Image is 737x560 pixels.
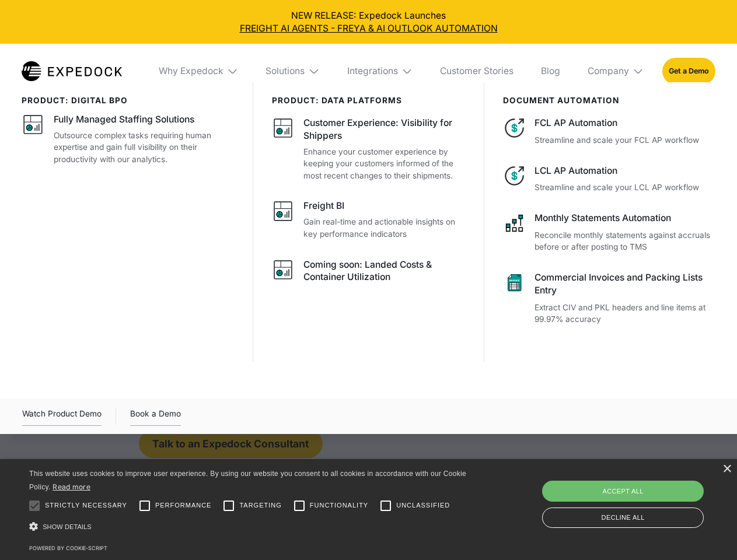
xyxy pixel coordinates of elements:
div: PRODUCT: data platforms [272,96,466,105]
div: Monthly Statements Automation [535,212,715,225]
p: Enhance your customer experience by keeping your customers informed of the most recent changes to... [303,146,466,182]
span: This website uses cookies to improve user experience. By using our website you consent to all coo... [29,470,466,491]
div: Integrations [338,44,422,99]
a: Monthly Statements AutomationReconcile monthly statements against accruals before or after postin... [503,212,715,253]
p: Outsource complex tasks requiring human expertise and gain full visibility on their productivity ... [54,129,235,166]
div: Freight BI [303,199,344,212]
a: Read more [53,482,90,491]
a: Customer Experience: Visibility for ShippersEnhance your customer experience by keeping your cust... [272,117,466,181]
div: FCL AP Automation [535,117,715,129]
div: Commercial Invoices and Packing Lists Entry [535,271,715,297]
a: Book a Demo [130,407,181,426]
span: Functionality [310,501,368,510]
span: Targeting [239,501,281,510]
div: Show details [29,519,470,535]
a: Get a Demo [662,58,715,84]
span: Show details [43,523,92,530]
a: FCL AP AutomationStreamline and scale your FCL AP workflow [503,117,715,146]
div: Fully Managed Staffing Solutions [54,113,194,126]
a: Freight BIGain real-time and actionable insights on key performance indicators [272,199,466,240]
a: LCL AP AutomationStreamline and scale your LCL AP workflow [503,164,715,194]
a: open lightbox [22,407,102,426]
a: FREIGHT AI AGENTS - FREYA & AI OUTLOOK AUTOMATION [9,22,728,35]
p: Gain real-time and actionable insights on key performance indicators [303,216,466,240]
a: Blog [532,44,569,99]
div: Why Expedock [149,44,247,99]
div: LCL AP Automation [535,164,715,177]
div: NEW RELEASE: Expedock Launches [9,9,728,35]
div: Company [578,44,653,99]
p: Streamline and scale your LCL AP workflow [535,181,715,194]
a: Commercial Invoices and Packing Lists EntryExtract CIV and PKL headers and line items at 99.97% a... [503,271,715,325]
div: document automation [503,96,715,105]
a: Coming soon: Landed Costs & Container Utilization [272,258,466,288]
div: Company [588,65,629,77]
div: product: digital bpo [22,96,235,105]
span: Performance [155,501,212,510]
a: Fully Managed Staffing SolutionsOutsource complex tasks requiring human expertise and gain full v... [22,113,235,165]
div: Solutions [266,65,305,77]
span: Strictly necessary [45,501,127,510]
p: Reconcile monthly statements against accruals before or after posting to TMS [535,229,715,253]
iframe: Chat Widget [543,434,737,560]
a: Powered by cookie-script [29,545,107,551]
p: Streamline and scale your FCL AP workflow [535,134,715,146]
p: Extract CIV and PKL headers and line items at 99.97% accuracy [535,302,715,325]
div: Customer Experience: Visibility for Shippers [303,117,466,142]
div: Integrations [347,65,398,77]
a: Customer Stories [431,44,522,99]
span: Unclassified [396,501,450,510]
div: Solutions [257,44,329,99]
div: Why Expedock [159,65,223,77]
div: Watch Product Demo [22,407,102,426]
div: Coming soon: Landed Costs & Container Utilization [303,258,466,284]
